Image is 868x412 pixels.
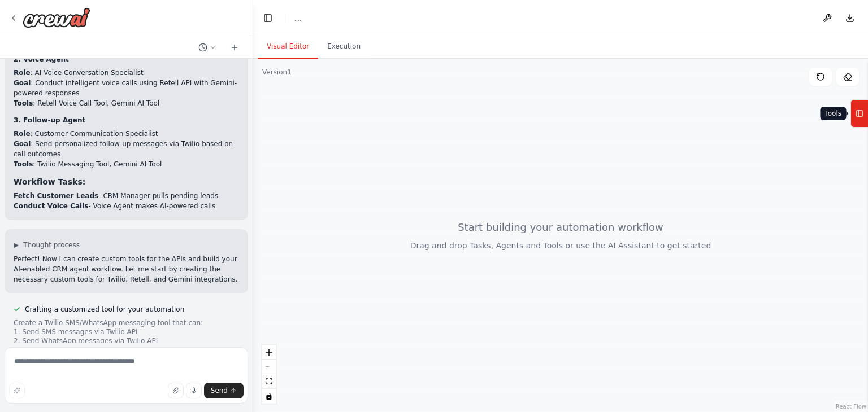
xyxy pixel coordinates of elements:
li: : Retell Voice Call Tool, Gemini AI Tool [14,98,239,108]
li: - CRM Manager pulls pending leads [14,191,239,201]
strong: 3. Follow-up Agent [14,116,85,124]
strong: Role [14,130,31,138]
li: : Twilio Messaging Tool, Gemini AI Tool [14,159,239,169]
button: ▶Thought process [14,240,80,249]
strong: Tools [14,160,33,168]
button: Upload files [168,383,184,398]
strong: Fetch Customer Leads [14,192,98,200]
button: Visual Editor [258,35,318,59]
div: React Flow controls [262,345,276,404]
button: toggle interactivity [262,389,276,404]
li: : AI Voice Conversation Specialist [14,68,239,78]
span: Send [211,386,228,395]
span: Thought process [23,240,80,249]
div: Version 1 [262,68,292,77]
span: ... [294,12,302,24]
button: Improve this prompt [9,383,25,398]
button: fit view [262,374,276,389]
a: React Flow attribution [836,404,866,410]
strong: 2. Voice Agent [14,55,69,63]
strong: Conduct Voice Calls [14,202,88,210]
button: Execution [318,35,370,59]
button: Hide left sidebar [260,10,276,26]
button: Switch to previous chat [194,41,221,54]
strong: Workflow Tasks: [14,177,85,186]
p: Perfect! Now I can create custom tools for the APIs and build your AI-enabled CRM agent workflow.... [14,254,239,284]
img: Logo [23,7,90,28]
nav: breadcrumb [294,12,302,24]
button: Tools [850,99,868,128]
span: Crafting a customized tool for your automation [25,305,184,314]
li: - Voice Agent makes AI-powered calls [14,201,239,211]
strong: Goal [14,79,31,87]
li: : Conduct intelligent voice calls using Retell API with Gemini-powered responses [14,78,239,98]
button: zoom in [262,345,276,360]
button: Start a new chat [225,41,244,54]
button: Send [204,383,244,398]
li: : Customer Communication Specialist [14,129,239,139]
strong: Tools [14,99,33,107]
strong: Goal [14,140,31,148]
strong: Role [14,69,31,77]
li: : Send personalized follow-up messages via Twilio based on call outcomes [14,139,239,159]
span: ▶ [14,240,19,249]
button: Click to speak your automation idea [186,383,202,398]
